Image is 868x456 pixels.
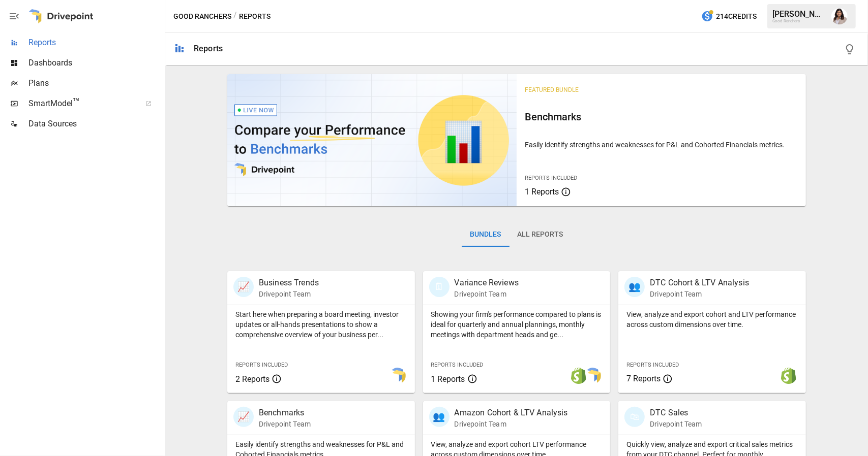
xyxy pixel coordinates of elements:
span: Data Sources [28,118,163,130]
span: 214 Credits [716,10,757,23]
span: Plans [28,77,163,89]
span: Dashboards [28,57,163,69]
span: Reports [28,37,163,49]
span: Reports Included [431,362,484,368]
img: smart model [585,368,601,384]
span: Reports Included [626,362,679,368]
button: Anu Grover [825,2,854,30]
span: 2 Reports [235,374,270,384]
div: 🗓 [429,277,450,297]
img: smart model [390,368,406,384]
p: Drivepoint Team [650,419,702,429]
div: Reports [194,44,223,53]
p: DTC Cohort & LTV Analysis [650,277,749,289]
div: Good Ranchers [772,19,825,23]
p: Drivepoint Team [259,289,319,299]
span: Reports Included [525,175,577,181]
span: Featured Bundle [525,86,579,93]
p: View, analyze and export cohort and LTV performance across custom dimensions over time. [626,309,798,330]
div: 📈 [233,277,254,297]
span: 7 Reports [626,374,661,383]
p: Start here when preparing a board meeting, investor updates or all-hands presentations to show a ... [235,309,407,340]
button: Bundles [462,222,509,247]
p: Variance Reviews [455,277,519,289]
div: 👥 [624,277,645,297]
button: Good Ranchers [173,10,231,23]
img: shopify [571,368,587,384]
p: Drivepoint Team [455,289,519,299]
span: 1 Reports [431,374,465,384]
img: Anu Grover [831,8,848,24]
span: 1 Reports [525,187,559,197]
span: Reports Included [235,362,288,368]
p: Showing your firm's performance compared to plans is ideal for quarterly and annual plannings, mo... [431,309,603,340]
img: shopify [781,368,797,384]
div: 📈 [233,407,254,427]
div: [PERSON_NAME] [772,9,825,19]
p: Business Trends [259,277,319,289]
span: ™ [73,96,80,109]
div: 🛍 [624,407,645,427]
p: Benchmarks [259,407,311,419]
p: Drivepoint Team [455,419,568,429]
h6: Benchmarks [525,109,798,125]
button: 214Credits [697,7,761,26]
div: 👥 [429,407,450,427]
img: video thumbnail [227,74,517,206]
p: Drivepoint Team [259,419,311,429]
p: Amazon Cohort & LTV Analysis [455,407,568,419]
p: Drivepoint Team [650,289,749,299]
div: / [233,10,237,23]
p: Easily identify strengths and weaknesses for P&L and Cohorted Financials metrics. [525,140,798,150]
button: All Reports [509,222,571,247]
p: DTC Sales [650,407,702,419]
span: SmartModel [28,97,134,110]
